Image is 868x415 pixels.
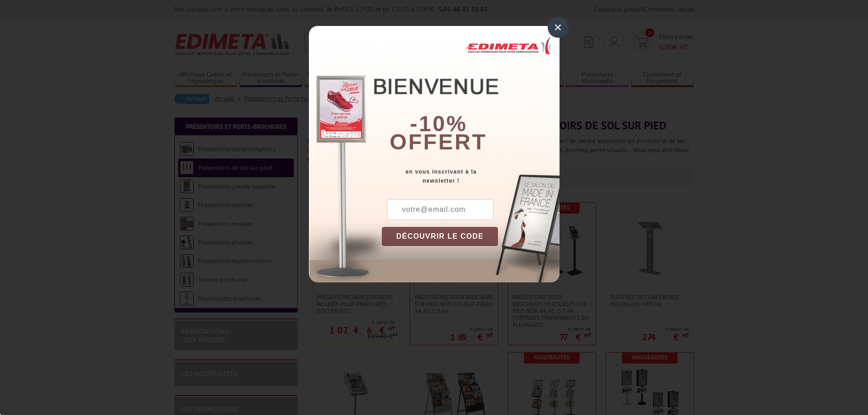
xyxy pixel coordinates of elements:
[410,112,467,136] b: -10%
[390,130,487,154] font: offert
[382,167,560,185] div: en vous inscrivant à la newsletter !
[548,17,569,38] div: ×
[387,199,493,220] input: votre@email.com
[382,227,498,246] button: DÉCOUVRIR LE CODE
